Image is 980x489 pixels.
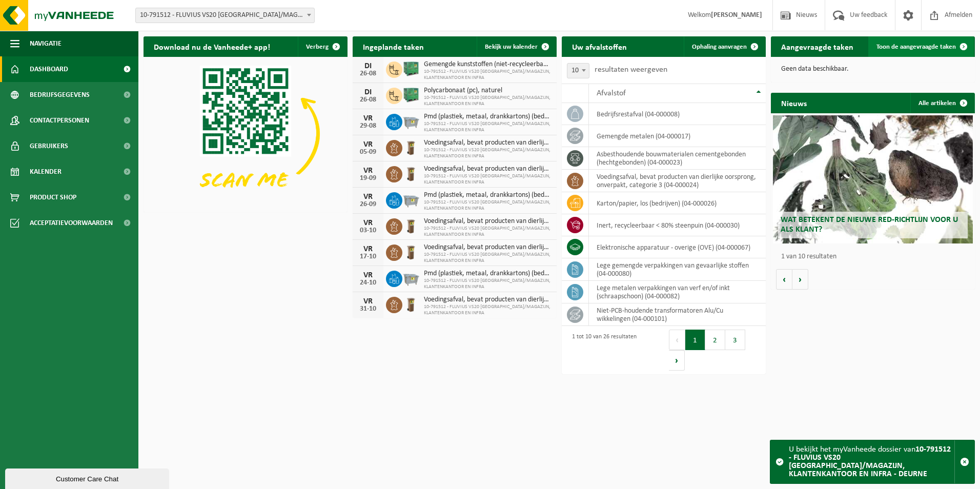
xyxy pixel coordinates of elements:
h2: Ingeplande taken [353,36,434,56]
iframe: chat widget [5,466,171,489]
span: Acceptatievoorwaarden [30,210,113,236]
span: Contactpersonen [30,108,89,133]
div: VR [358,114,378,123]
div: DI [358,62,378,70]
img: WB-0140-HPE-BN-01 [402,138,420,156]
div: 03-10 [358,227,378,234]
td: asbesthoudende bouwmaterialen cementgebonden (hechtgebonden) (04-000023) [589,147,766,170]
img: WB-2500-GAL-GY-01 [402,112,420,130]
div: DI [358,88,378,96]
span: 10-791512 - FLUVIUS VS20 [GEOGRAPHIC_DATA]/MAGAZIJN, KLANTENKANTOOR EN INFRA [424,304,552,316]
div: VR [358,297,378,305]
img: WB-0140-HPE-BN-01 [402,295,420,313]
div: 1 tot 10 van 26 resultaten [567,329,637,372]
button: Vorige [776,269,792,290]
span: Pmd (plastiek, metaal, drankkartons) (bedrijven) [424,270,552,278]
button: 2 [705,330,725,350]
a: Alle artikelen [910,93,974,113]
a: Ophaling aanvragen [684,36,765,57]
span: 10-791512 - FLUVIUS VS20 ANTWERPEN/MAGAZIJN, KLANTENKANTOOR EN INFRA - DEURNE [136,8,314,23]
h2: Uw afvalstoffen [562,36,637,56]
span: Pmd (plastiek, metaal, drankkartons) (bedrijven) [424,113,552,121]
div: VR [358,140,378,149]
span: 10 [567,64,589,78]
span: 10-791512 - FLUVIUS VS20 [GEOGRAPHIC_DATA]/MAGAZIJN, KLANTENKANTOOR EN INFRA [424,69,552,81]
span: Dashboard [30,56,68,82]
p: Geen data beschikbaar. [781,66,965,73]
span: Wat betekent de nieuwe RED-richtlijn voor u als klant? [781,216,958,234]
h2: Aangevraagde taken [771,36,864,56]
strong: 10-791512 - FLUVIUS VS20 [GEOGRAPHIC_DATA]/MAGAZIJN, KLANTENKANTOOR EN INFRA - DEURNE [789,445,951,478]
span: 10 [567,63,589,78]
span: 10-791512 - FLUVIUS VS20 [GEOGRAPHIC_DATA]/MAGAZIJN, KLANTENKANTOOR EN INFRA [424,199,552,212]
button: Volgende [792,269,808,290]
h2: Nieuws [771,93,817,113]
td: voedingsafval, bevat producten van dierlijke oorsprong, onverpakt, categorie 3 (04-000024) [589,170,766,192]
td: bedrijfsrestafval (04-000008) [589,103,766,125]
span: Bedrijfsgegevens [30,82,90,108]
span: 10-791512 - FLUVIUS VS20 [GEOGRAPHIC_DATA]/MAGAZIJN, KLANTENKANTOOR EN INFRA [424,173,552,186]
div: VR [358,219,378,227]
div: 26-08 [358,96,378,104]
span: Voedingsafval, bevat producten van dierlijke oorsprong, onverpakt, categorie 3 [424,217,552,226]
td: lege gemengde verpakkingen van gevaarlijke stoffen (04-000080) [589,258,766,281]
div: VR [358,167,378,175]
img: PB-HB-1400-HPE-GN-01 [402,86,420,104]
span: Voedingsafval, bevat producten van dierlijke oorsprong, onverpakt, categorie 3 [424,296,552,304]
img: WB-2500-GAL-GY-01 [402,191,420,208]
div: 29-08 [358,123,378,130]
div: VR [358,271,378,279]
span: Ophaling aanvragen [692,44,747,50]
div: 26-08 [358,70,378,77]
span: Afvalstof [597,89,626,97]
span: Verberg [306,44,329,50]
span: Voedingsafval, bevat producten van dierlijke oorsprong, onverpakt, categorie 3 [424,139,552,147]
a: Wat betekent de nieuwe RED-richtlijn voor u als klant? [773,115,973,243]
span: Pmd (plastiek, metaal, drankkartons) (bedrijven) [424,191,552,199]
span: 10-791512 - FLUVIUS VS20 ANTWERPEN/MAGAZIJN, KLANTENKANTOOR EN INFRA - DEURNE [135,8,315,23]
button: 1 [685,330,705,350]
span: 10-791512 - FLUVIUS VS20 [GEOGRAPHIC_DATA]/MAGAZIJN, KLANTENKANTOOR EN INFRA [424,226,552,238]
div: 26-09 [358,201,378,208]
div: 31-10 [358,305,378,313]
span: 10-791512 - FLUVIUS VS20 [GEOGRAPHIC_DATA]/MAGAZIJN, KLANTENKANTOOR EN INFRA [424,121,552,133]
td: karton/papier, los (bedrijven) (04-000026) [589,192,766,214]
strong: [PERSON_NAME] [711,11,762,19]
span: Toon de aangevraagde taken [876,44,956,50]
span: 10-791512 - FLUVIUS VS20 [GEOGRAPHIC_DATA]/MAGAZIJN, KLANTENKANTOOR EN INFRA [424,147,552,159]
span: Bekijk uw kalender [485,44,538,50]
img: WB-0140-HPE-BN-01 [402,243,420,260]
td: niet-PCB-houdende transformatoren Alu/Cu wikkelingen (04-000101) [589,303,766,326]
img: WB-0140-HPE-BN-01 [402,217,420,234]
div: 05-09 [358,149,378,156]
p: 1 van 10 resultaten [781,253,970,260]
span: Product Shop [30,185,76,210]
span: Gebruikers [30,133,68,159]
td: elektronische apparatuur - overige (OVE) (04-000067) [589,236,766,258]
div: 19-09 [358,175,378,182]
span: 10-791512 - FLUVIUS VS20 [GEOGRAPHIC_DATA]/MAGAZIJN, KLANTENKANTOOR EN INFRA [424,252,552,264]
span: 10-791512 - FLUVIUS VS20 [GEOGRAPHIC_DATA]/MAGAZIJN, KLANTENKANTOOR EN INFRA [424,95,552,107]
div: 24-10 [358,279,378,287]
span: Voedingsafval, bevat producten van dierlijke oorsprong, onverpakt, categorie 3 [424,165,552,173]
div: VR [358,193,378,201]
span: 10-791512 - FLUVIUS VS20 [GEOGRAPHIC_DATA]/MAGAZIJN, KLANTENKANTOOR EN INFRA [424,278,552,290]
td: lege metalen verpakkingen van verf en/of inkt (schraapschoon) (04-000082) [589,281,766,303]
a: Toon de aangevraagde taken [868,36,974,57]
span: Navigatie [30,31,62,56]
td: inert, recycleerbaar < 80% steenpuin (04-000030) [589,214,766,236]
img: PB-HB-1400-HPE-GN-01 [402,60,420,77]
div: U bekijkt het myVanheede dossier van [789,440,954,483]
img: WB-0140-HPE-BN-01 [402,165,420,182]
button: Previous [669,330,685,350]
button: Verberg [298,36,346,57]
h2: Download nu de Vanheede+ app! [144,36,280,56]
span: Gemengde kunststoffen (niet-recycleerbaar), exclusief pvc [424,60,552,69]
span: Polycarbonaat (pc), naturel [424,87,552,95]
button: 3 [725,330,745,350]
span: Voedingsafval, bevat producten van dierlijke oorsprong, onverpakt, categorie 3 [424,243,552,252]
td: gemengde metalen (04-000017) [589,125,766,147]
span: Kalender [30,159,62,185]
div: VR [358,245,378,253]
